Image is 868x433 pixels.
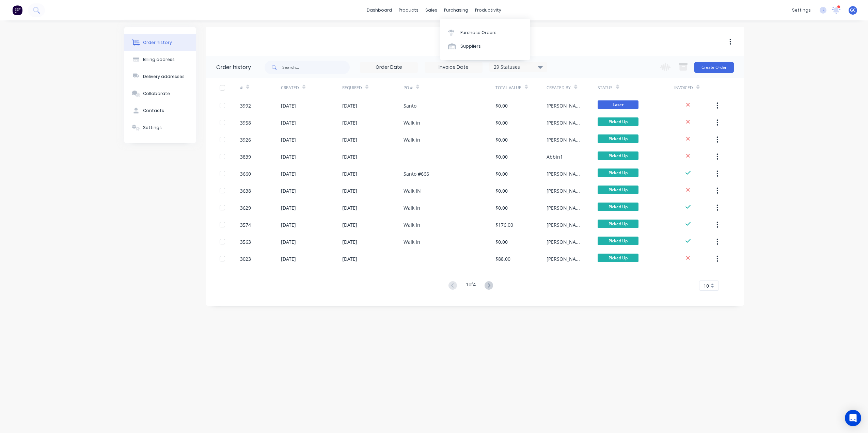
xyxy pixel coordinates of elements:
a: Suppliers [440,39,530,53]
div: Created [281,85,299,91]
div: # [240,78,281,97]
img: Factory [12,5,22,15]
div: [DATE] [342,221,357,228]
div: [DATE] [342,119,357,126]
div: Purchase Orders [460,30,496,36]
button: Delivery addresses [124,68,196,85]
div: Walk IN [404,187,421,194]
div: Walk in [404,119,420,126]
div: Total Value [495,85,521,91]
input: Invoice Date [425,62,482,73]
a: Purchase Orders [440,26,530,39]
div: [DATE] [342,153,357,160]
div: purchasing [441,5,472,15]
div: $88.00 [495,255,510,262]
div: productivity [472,5,505,15]
input: Search... [282,61,350,74]
div: 3660 [240,170,251,177]
div: [DATE] [281,238,296,245]
span: Picked Up [598,134,638,143]
div: Order history [143,39,172,46]
button: Settings [124,119,196,136]
div: [DATE] [281,255,296,262]
button: Order history [124,34,196,51]
div: settings [789,5,814,15]
div: 3839 [240,153,251,160]
div: products [395,5,422,15]
div: [DATE] [281,170,296,177]
div: Settings [143,125,162,131]
div: $0.00 [495,170,508,177]
div: [DATE] [281,221,296,228]
div: [DATE] [342,136,357,143]
button: Contacts [124,102,196,119]
span: Picked Up [598,237,638,245]
span: Picked Up [598,151,638,160]
div: sales [422,5,441,15]
div: [PERSON_NAME] [547,170,584,177]
div: 3574 [240,221,251,228]
div: Invoiced [674,78,715,97]
span: 10 [704,282,709,289]
div: Created [281,78,342,97]
div: 3023 [240,255,251,262]
div: [DATE] [342,255,357,262]
div: 3958 [240,119,251,126]
div: [DATE] [281,136,296,143]
span: GC [850,7,856,13]
div: Contacts [143,108,164,114]
div: $0.00 [495,119,508,126]
div: Order history [216,63,251,71]
div: [PERSON_NAME] [547,238,584,245]
div: 1 of 4 [466,281,476,291]
span: Picked Up [598,203,638,211]
div: Total Value [495,78,547,97]
div: Walk In [404,221,420,228]
div: $0.00 [495,102,508,109]
div: [PERSON_NAME] [547,136,584,143]
div: [DATE] [281,153,296,160]
div: Walk in [404,204,420,211]
div: Billing address [143,57,175,63]
div: [DATE] [342,170,357,177]
span: Picked Up [598,186,638,194]
div: Required [342,78,404,97]
div: 3992 [240,102,251,109]
div: [DATE] [281,187,296,194]
div: Created By [547,78,598,97]
div: [PERSON_NAME] [547,221,584,228]
div: [DATE] [342,204,357,211]
div: Abbin1 [547,153,563,160]
input: Order Date [360,62,417,73]
div: Collaborate [143,91,170,97]
span: Picked Up [598,220,638,228]
span: Laser [598,100,638,109]
div: 29 Statuses [490,63,547,71]
div: [DATE] [281,119,296,126]
div: $0.00 [495,238,508,245]
div: Open Intercom Messenger [845,410,861,426]
div: [PERSON_NAME] [547,187,584,194]
div: $0.00 [495,204,508,211]
div: [DATE] [342,187,357,194]
div: Created By [547,85,571,91]
span: Picked Up [598,117,638,126]
button: Billing address [124,51,196,68]
div: PO # [404,85,413,91]
button: Collaborate [124,85,196,102]
div: Santo #666 [404,170,429,177]
div: Walk in [404,136,420,143]
div: Status [598,85,613,91]
div: [PERSON_NAME] [547,255,584,262]
div: [PERSON_NAME] [547,204,584,211]
a: dashboard [363,5,395,15]
div: 3629 [240,204,251,211]
div: Santo [404,102,416,109]
div: 3563 [240,238,251,245]
div: [DATE] [281,204,296,211]
button: Create Order [694,62,734,73]
span: Picked Up [598,169,638,177]
div: [DATE] [342,238,357,245]
div: PO # [404,78,495,97]
div: # [240,85,243,91]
